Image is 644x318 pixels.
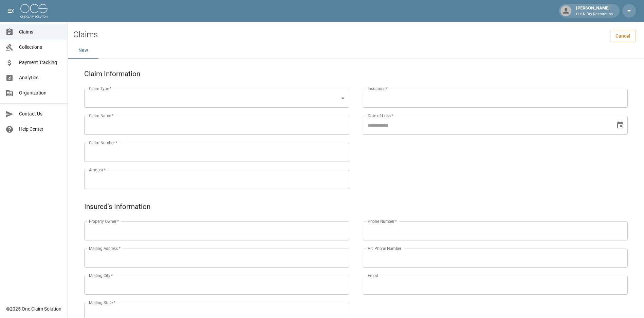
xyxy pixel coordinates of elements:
label: Mailing State [89,300,115,305]
span: Collections [19,44,62,51]
span: Analytics [19,74,62,81]
span: Claims [19,28,62,36]
a: Cancel [610,30,636,42]
button: Choose date [613,119,627,132]
label: Claim Number [89,140,117,146]
label: Property Owner [89,218,119,224]
label: Insurance [368,86,388,91]
span: Contact Us [19,110,62,118]
h2: Claims [73,30,98,40]
span: Organization [19,89,62,97]
button: open drawer [4,4,18,18]
label: Claim Name [89,113,114,119]
label: Alt. Phone Number [368,246,401,251]
div: © 2025 One Claim Solution [6,305,61,312]
label: Amount [89,167,106,173]
span: Help Center [19,126,62,133]
label: Phone Number [368,218,397,224]
label: Date of Loss [368,113,393,119]
label: Claim Type [89,86,112,91]
p: Cut N Dry Restoration [576,12,613,17]
span: Payment Tracking [19,59,62,66]
label: Mailing Address [89,246,121,251]
img: ocs-logo-white-transparent.png [20,4,48,18]
label: Mailing City [89,273,113,278]
div: [PERSON_NAME] [573,5,615,17]
div: dynamic tabs [68,42,644,59]
button: New [68,42,98,59]
label: Email [368,273,378,278]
